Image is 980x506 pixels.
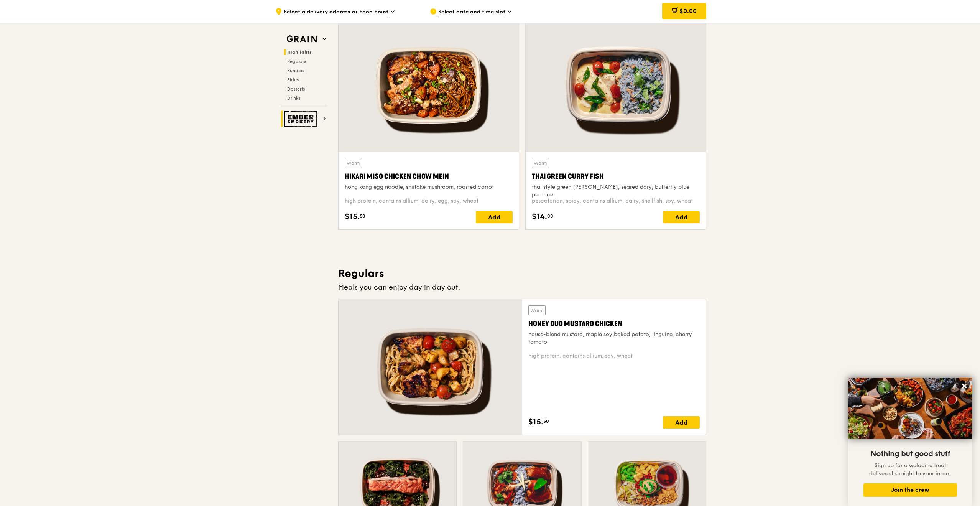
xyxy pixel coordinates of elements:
[663,211,700,223] div: Add
[532,197,700,205] div: pescatarian, spicy, contains allium, dairy, shellfish, soy, wheat
[528,416,543,428] span: $15.
[287,68,304,73] span: Bundles
[528,318,700,329] div: Honey Duo Mustard Chicken
[663,416,700,429] div: Add
[528,352,700,360] div: high protein, contains allium, soy, wheat
[345,211,360,223] span: $15.
[287,49,312,55] span: Highlights
[532,211,547,223] span: $14.
[547,213,553,219] span: 00
[869,462,951,477] span: Sign up for a welcome treat delivered straight to your inbox.
[848,378,972,439] img: DSC07876-Edit02-Large.jpeg
[345,183,513,191] div: hong kong egg noodle, shiitake mushroom, roasted carrot
[287,77,299,82] span: Sides
[476,211,513,223] div: Add
[438,8,505,16] span: Select date and time slot
[870,449,950,458] span: Nothing but good stuff
[284,111,319,127] img: Ember Smokery web logo
[345,171,513,182] div: Hikari Miso Chicken Chow Mein
[284,32,319,46] img: Grain web logo
[287,86,305,92] span: Desserts
[863,483,957,497] button: Join the crew
[532,158,549,168] div: Warm
[345,158,362,168] div: Warm
[360,213,365,219] span: 50
[287,59,306,64] span: Regulars
[543,418,549,424] span: 50
[287,96,300,101] span: Drinks
[532,171,700,182] div: Thai Green Curry Fish
[958,380,970,392] button: Close
[345,197,513,205] div: high protein, contains allium, dairy, egg, soy, wheat
[338,282,706,293] div: Meals you can enjoy day in day out.
[338,267,706,280] h3: Regulars
[528,305,546,315] div: Warm
[679,7,697,15] span: $0.00
[284,8,388,16] span: Select a delivery address or Food Point
[528,331,700,346] div: house-blend mustard, maple soy baked potato, linguine, cherry tomato
[532,183,700,199] div: thai style green [PERSON_NAME], seared dory, butterfly blue pea rice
